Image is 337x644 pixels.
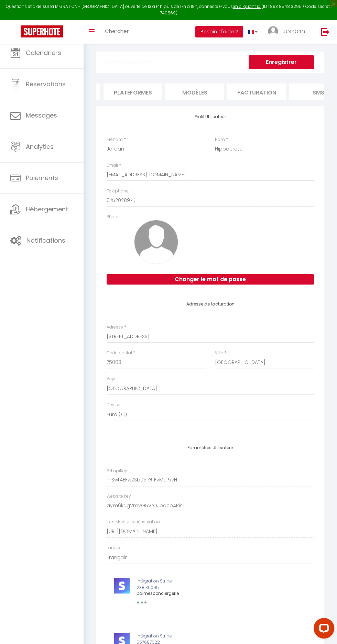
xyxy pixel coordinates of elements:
[227,84,286,100] li: Facturation
[105,27,129,35] span: Chercher
[26,48,61,57] span: Calendriers
[308,615,337,644] iframe: LiveChat chat widget
[215,350,223,356] label: Ville
[107,114,314,119] h4: Profil Utilisateur
[137,590,179,596] span: palmesconciergerie
[134,220,178,264] img: avatar.png
[114,578,130,593] img: stripe-logo.jpeg
[107,162,118,169] label: Email
[107,376,117,382] label: Pays
[107,468,127,474] label: SH apiKey
[107,402,120,408] label: Devise
[268,26,278,36] img: ...
[26,80,66,88] span: Réservations
[107,519,160,525] label: Lien Moteur de réservation
[26,174,58,182] span: Paiements
[263,20,314,44] a: ... Jordan
[283,27,305,35] span: Jordan
[107,302,314,307] h4: Adresse de facturation
[21,25,63,37] img: Super Booking
[107,188,129,195] label: Téléphone
[215,136,225,143] label: Nom
[26,142,54,151] span: Analytics
[26,111,57,120] span: Messages
[104,84,162,100] li: Plateformes
[107,274,314,285] button: Changer le mot de passe
[233,3,261,9] a: en cliquant ici
[107,214,119,220] label: Photo
[107,545,122,551] label: Langue
[107,136,123,143] label: Prénom
[107,324,123,331] label: Adresse
[100,20,134,44] a: Chercher
[107,493,131,500] label: Website key
[107,445,314,450] h4: Paramètres Utilisateur
[195,26,243,38] button: Besoin d'aide ?
[96,52,324,73] h3: INFORMATION
[249,55,314,69] button: Enregistrer
[165,84,224,100] li: MODÈLES
[26,236,65,245] span: Notifications
[109,578,191,591] p: Intégration Stripe - 238139095
[26,205,68,213] span: Hébergement
[107,350,132,356] label: Code postal
[321,27,329,36] img: logout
